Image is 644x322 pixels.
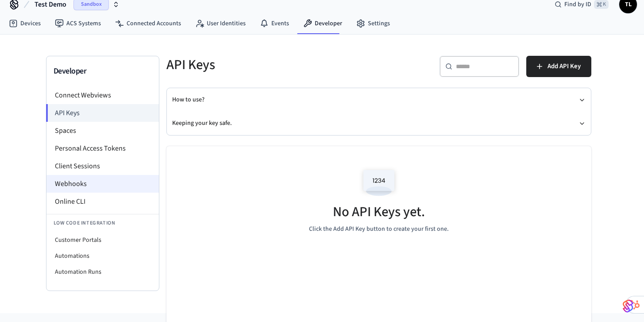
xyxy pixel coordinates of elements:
[46,175,159,193] li: Webhooks
[46,140,159,157] li: Personal Access Tokens
[296,16,349,31] a: Developer
[166,56,374,74] h5: API Keys
[333,203,425,221] h5: No API Keys yet.
[108,16,188,31] a: Connected Accounts
[54,65,152,78] h3: Developer
[349,16,397,31] a: Settings
[359,164,399,202] img: Access Codes Empty State
[46,86,159,104] li: Connect Webviews
[172,112,586,135] button: Keeping your key safe.
[46,214,159,232] li: Low Code Integration
[188,16,253,31] a: User Identities
[309,225,449,234] p: Click the Add API Key button to create your first one.
[172,88,586,112] button: How to use?
[548,61,581,72] span: Add API Key
[46,157,159,175] li: Client Sessions
[46,232,159,248] li: Customer Portals
[2,16,48,31] a: Devices
[48,16,108,31] a: ACS Systems
[253,16,296,31] a: Events
[526,56,591,77] button: Add API Key
[46,264,159,280] li: Automation Runs
[46,104,159,122] li: API Keys
[46,248,159,264] li: Automations
[46,193,159,210] li: Online CLI
[46,122,159,140] li: Spaces
[623,299,633,313] img: SeamLogoGradient.69752ec5.svg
